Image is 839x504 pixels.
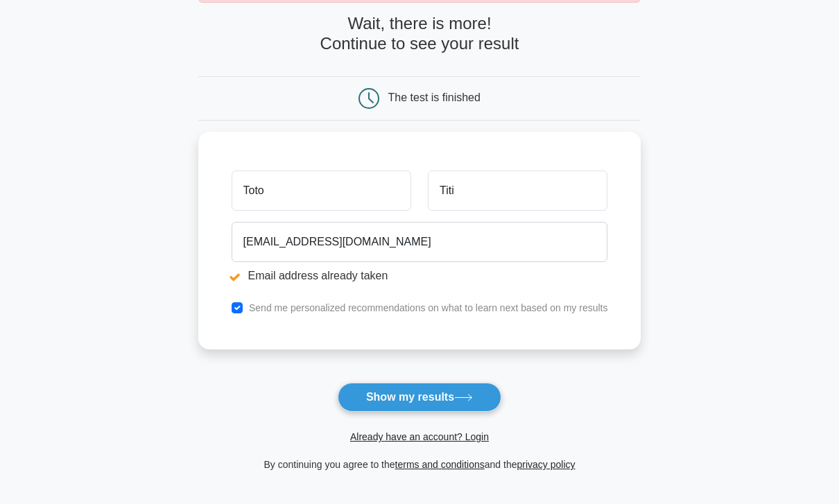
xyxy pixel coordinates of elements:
[190,457,650,473] div: By continuing you agree to the and the
[232,171,411,211] input: First name
[232,223,608,263] input: Email
[517,460,576,471] a: privacy policy
[249,303,608,314] label: Send me personalized recommendations on what to learn next based on my results
[428,171,607,211] input: Last name
[338,383,501,412] button: Show my results
[388,92,481,104] div: The test is finished
[350,432,489,443] a: Already have an account? Login
[395,460,485,471] a: terms and conditions
[198,15,641,55] h4: Wait, there is more! Continue to see your result
[232,268,608,285] li: Email address already taken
